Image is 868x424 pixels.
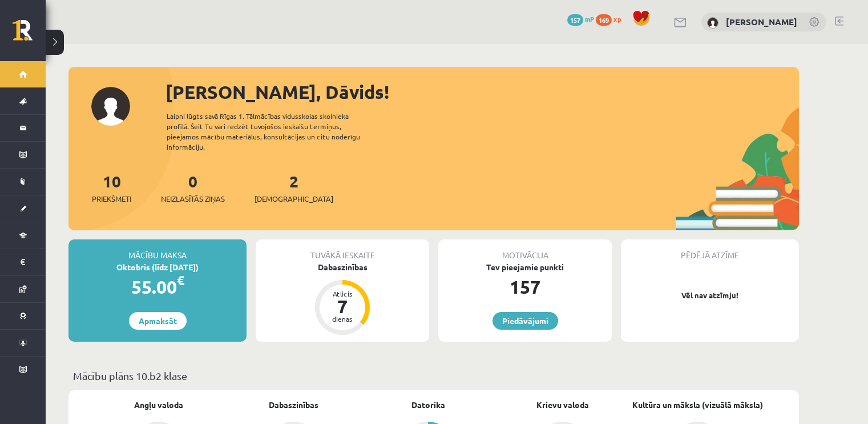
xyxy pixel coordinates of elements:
[255,171,333,205] a: 2[DEMOGRAPHIC_DATA]
[325,297,360,315] div: 7
[613,14,621,23] span: xp
[129,312,187,330] a: Apmaksāt
[567,14,583,26] span: 157
[567,14,594,23] a: 157 mP
[256,239,429,261] div: Tuvākā ieskaite
[177,272,184,289] span: €
[68,261,247,273] div: Oktobris (līdz [DATE])
[411,399,445,411] a: Datorika
[621,239,799,261] div: Pēdējā atzīme
[438,273,612,301] div: 157
[632,399,763,411] a: Kultūra un māksla (vizuālā māksla)
[438,239,612,261] div: Motivācija
[165,78,799,106] div: [PERSON_NAME], Dāvids!
[68,239,247,261] div: Mācību maksa
[726,16,797,27] a: [PERSON_NAME]
[325,315,360,322] div: dienas
[92,193,131,205] span: Priekšmeti
[438,261,612,273] div: Tev pieejamie punkti
[167,111,380,152] div: Laipni lūgts savā Rīgas 1. Tālmācības vidusskolas skolnieka profilā. Šeit Tu vari redzēt tuvojošo...
[256,261,429,273] div: Dabaszinības
[585,14,594,23] span: mP
[13,20,46,49] a: Rīgas 1. Tālmācības vidusskola
[161,193,225,205] span: Neizlasītās ziņas
[255,193,333,205] span: [DEMOGRAPHIC_DATA]
[596,14,612,26] span: 169
[596,14,627,23] a: 169 xp
[256,261,429,337] a: Dabaszinības Atlicis 7 dienas
[536,399,589,411] a: Krievu valoda
[627,290,793,301] p: Vēl nav atzīmju!
[707,17,718,29] img: Dāvids Meņšovs
[92,171,131,205] a: 10Priekšmeti
[68,273,247,301] div: 55.00
[161,171,225,205] a: 0Neizlasītās ziņas
[325,290,360,297] div: Atlicis
[269,399,318,411] a: Dabaszinības
[73,368,794,383] p: Mācību plāns 10.b2 klase
[492,312,558,330] a: Piedāvājumi
[134,399,183,411] a: Angļu valoda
